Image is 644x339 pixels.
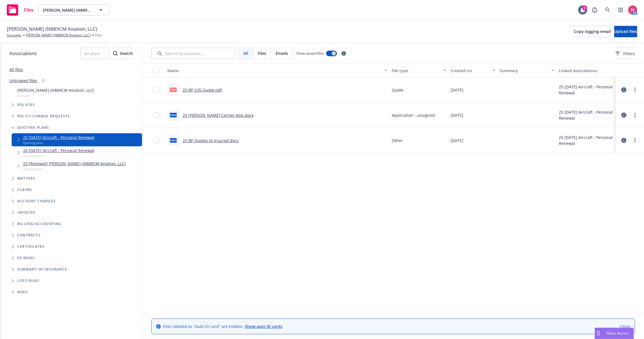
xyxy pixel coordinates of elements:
[614,26,637,37] button: Upload files
[17,93,94,98] span: Account
[392,112,435,118] span: Application - unsigned
[154,112,159,118] input: Toggle Row Selected
[183,113,253,118] a: 25 [PERSON_NAME] Carrier App.docx
[23,147,94,153] a: 24 [DATE] Aircraft - Personal Renewal
[392,68,440,74] div: File type
[154,68,159,73] input: Select all
[276,50,288,56] span: Emails
[17,222,61,226] span: Billing/Accounting
[574,26,611,37] button: Copy logging email
[163,323,282,329] span: Files labeled as "Auto ID card" are hidden.
[17,234,41,237] span: Contracts
[39,77,47,84] div: 0
[392,138,403,143] span: Other
[451,68,489,74] div: Created on
[17,245,44,248] span: Certificates
[632,137,638,144] a: more
[392,87,403,93] span: Quote
[451,87,463,93] span: [DATE]
[9,50,37,57] span: Associations
[23,167,126,171] span: Quoting plan
[632,86,638,93] a: more
[595,328,602,339] div: Drag to move
[17,177,35,180] span: Matters
[5,2,36,18] a: Files
[243,50,248,56] span: All
[95,33,102,38] span: Files
[17,115,70,118] span: Policy change requests
[559,134,613,146] div: 25 [DATE] Aircraft - Personal Renewal
[614,29,637,34] span: Upload files
[7,25,97,33] span: [PERSON_NAME] (N889CM Aviation, LLC)
[559,109,613,121] div: 25 [DATE] Aircraft - Personal Renewal
[183,138,239,143] a: 25 BP Quotes to Insured.docx
[23,161,126,167] a: 23 [Renewal] [PERSON_NAME] (N889CM Aviation, LLC)
[9,78,37,84] a: Untriaged files
[557,64,616,77] button: Linked associations
[17,199,56,203] span: Account charges
[23,134,94,140] a: 25 [DATE] Aircraft - Personal Renewal
[113,48,133,59] div: Search
[23,153,94,158] span: Quoting plan
[183,87,222,93] a: 25 BP CVS Quote.pdf
[497,64,557,77] button: Summary
[154,138,159,143] input: Toggle Row Selected
[17,211,36,214] span: Invoices
[26,33,91,38] a: [PERSON_NAME] (N889CM Aviation, LLC)
[17,103,35,107] span: Policies
[500,68,548,74] div: Summary
[296,51,324,56] span: Show nested files
[258,50,266,56] span: Files
[17,268,67,271] span: Summary of insurance
[451,112,463,118] span: [DATE]
[17,290,28,294] span: BORs
[38,4,109,16] button: [PERSON_NAME] (N889CM Aviation, LLC)
[595,328,634,339] button: Nova Assist
[165,64,389,77] button: Name
[559,84,613,96] div: 25 [DATE] Aircraft - Personal Renewal
[620,323,630,329] a: Close
[154,87,159,93] input: Toggle Row Selected
[170,113,177,117] span: docx
[615,51,635,57] span: Filters
[9,67,23,72] a: All files
[615,4,626,16] a: Switch app
[559,68,613,74] div: Linked associations
[23,140,94,145] span: Quoting plan
[17,87,94,93] span: [PERSON_NAME] (N889CM Aviation, LLC)
[623,51,635,57] span: Filters
[151,48,235,59] input: Search by keyword...
[607,331,629,336] span: Nova Assist
[113,48,133,59] button: SearchSearch
[589,4,600,16] a: Report a Bug
[0,86,142,218] div: Tree Example
[17,126,49,129] span: Quoting plans
[615,48,635,59] button: Filters
[448,64,497,77] button: Created on
[451,138,463,143] span: [DATE]
[628,5,637,14] img: photo
[43,7,92,13] span: [PERSON_NAME] (N889CM Aviation, LLC)
[17,188,32,192] span: Claims
[632,112,638,118] a: more
[113,51,118,56] svg: Search
[170,88,177,92] span: pdf
[389,64,449,77] button: File type
[17,279,39,282] span: Loss Runs
[170,138,177,142] span: docx
[582,5,587,11] div: 1
[167,68,381,74] div: Name
[602,4,613,16] a: Search
[24,8,34,12] span: Files
[0,218,142,298] div: Folder Tree Example
[574,29,611,34] span: Copy logging email
[245,324,282,329] a: Show auto ID cards
[7,33,21,38] a: Accounts
[17,256,35,260] span: Ex Mods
